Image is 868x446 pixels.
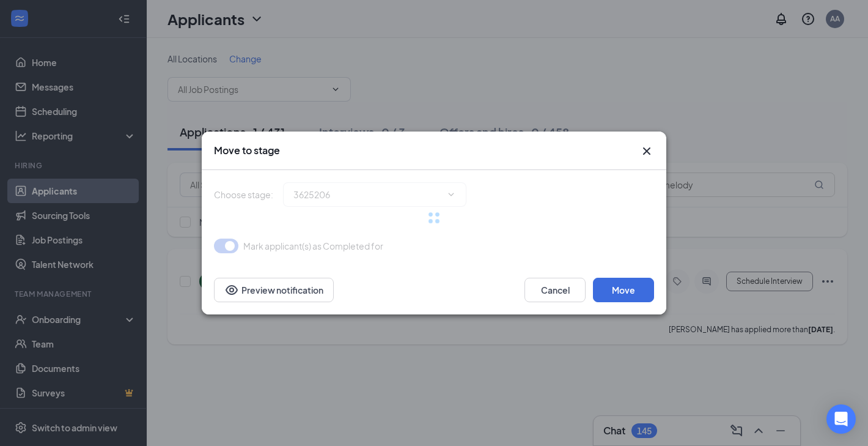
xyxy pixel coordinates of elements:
[224,283,239,297] svg: Eye
[214,144,280,157] h3: Move to stage
[524,278,586,302] button: Cancel
[593,278,654,302] button: Move
[639,144,654,158] button: Close
[639,144,654,158] svg: Cross
[826,404,856,434] div: Open Intercom Messenger
[214,278,334,302] button: Preview notificationEye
